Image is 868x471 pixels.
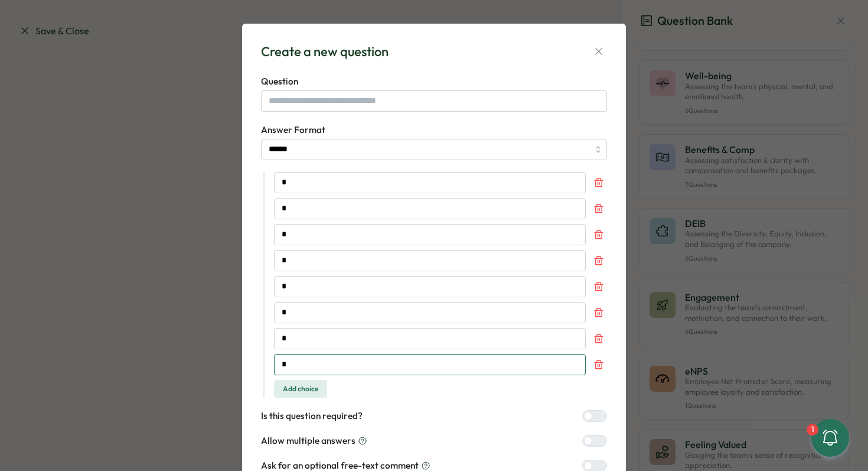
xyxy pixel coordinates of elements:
[590,356,607,373] button: Remove choice 8
[261,410,363,423] label: Is this question required?
[261,124,607,137] label: Answer Format
[590,252,607,269] button: Remove choice 4
[590,200,607,217] button: Remove choice 2
[590,226,607,243] button: Remove choice 3
[283,381,318,397] span: Add choice
[811,419,849,457] button: 1
[590,174,607,191] button: Remove choice 1
[261,43,389,61] div: Create a new question
[807,424,818,436] div: 1
[274,380,327,398] button: Add choice
[590,330,607,347] button: Remove choice 7
[590,304,607,321] button: Remove choice 6
[261,75,607,88] label: Question
[261,434,355,447] span: Allow multiple answers
[590,278,607,295] button: Remove choice 5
